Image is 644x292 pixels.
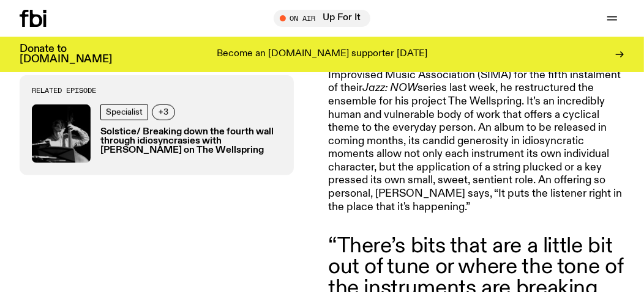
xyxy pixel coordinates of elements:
[100,127,282,155] h3: Solstice/ Breaking down the fourth wall through idiosyncrasies with [PERSON_NAME] on The Wellspring
[328,56,624,214] p: Connecting with the impeccable force that is Sydney Improvised Music Association (SIMA) for the f...
[217,49,427,60] p: Become an [DOMAIN_NAME] supporter [DATE]
[32,104,282,162] a: Black and white photo of musician Jacques Emery playing his double bass reading sheet music.Speci...
[362,82,417,93] em: Jazz: NOW
[20,44,112,65] h3: Donate to [DOMAIN_NAME]
[32,87,282,93] h3: Related Episode
[32,104,91,162] img: Black and white photo of musician Jacques Emery playing his double bass reading sheet music.
[287,13,364,23] span: Tune in live
[274,10,370,27] button: On AirUp For It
